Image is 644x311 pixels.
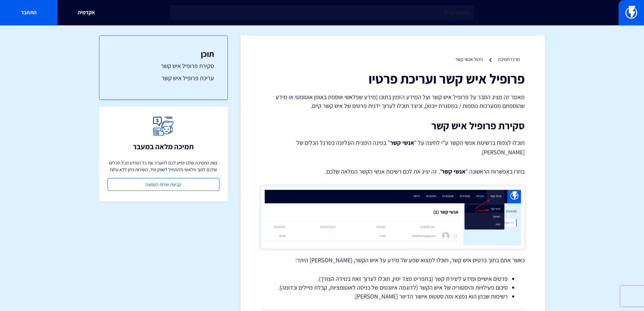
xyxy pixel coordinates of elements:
a: מרכז תמיכה [498,56,520,62]
li: רשימות שבהן הוא נמצא ומה סטטוס אישור הדיוור [PERSON_NAME]. [278,292,508,301]
h3: תמיכה מלאה במעבר [133,142,194,151]
a: ניהול אנשי קשר [455,56,483,62]
p: תוכלו לצפות ברשימת אנשי הקשר ע"י לחיצה על " " בפינה הימנית העליונה בסרגל הכלים של [PERSON_NAME]. [261,138,525,157]
h1: פרופיל איש קשר ועריכת פרטיו [261,71,525,86]
h2: סקירת פרופיל איש קשר [261,120,525,131]
a: קביעת שיחת הטמעה [108,178,219,191]
p: צוות התמיכה שלנו יסייע לכם להעביר את כל המידע מכל הכלים שלכם לתוך פלאשי ולהתחיל לשווק מיד, השירות... [108,159,219,173]
a: סקירת פרופיל איש קשר [113,62,214,70]
p: כאשר אתם בתוך כרטיס איש קשר, תוכלו למצוא שפע של מידע על איש הקשר, [PERSON_NAME] היתר: [261,256,525,265]
strong: אנשי קשר [390,139,414,147]
input: חיפוש מהיר... [170,5,474,21]
strong: אנשי קשר [442,168,466,175]
p: מאמר זה מציג הסבר על פרופיל איש קשר ועל המידע הזמין בתוכו (מידע שפלאשי אוספת באופן אוטומטי או מיד... [261,93,525,110]
li: פרטים אישיים ומידע ליצירת קשר (בתפריט מצד ימין, תוכלו לערוך זאת במידה הצורך). [278,274,508,283]
li: סיכום פעילויות והיסטוריה של איש הקשר (לדוגמה איוונטים של כניסה לאוטומציות, קבלת מיילים וכדומה). [278,283,508,292]
p: בחרו באפשרות הראשונה " ". זה יציג את לכם רשימת אנשי הקשר המלאה שלכם. [261,167,525,176]
a: עריכת פרופיל איש קשר [113,74,214,83]
h3: תוכן [113,49,214,58]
